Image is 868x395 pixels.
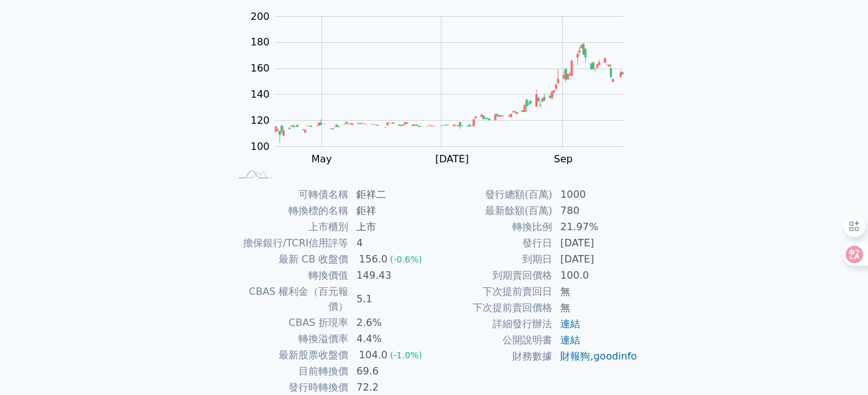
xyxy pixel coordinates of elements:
[349,219,434,235] td: 上市
[349,267,434,284] td: 149.43
[230,203,349,219] td: 轉換標的名稱
[560,318,580,330] a: 連結
[553,187,638,203] td: 1000
[434,300,553,316] td: 下次提前賣回價格
[434,332,553,348] td: 公開說明書
[434,348,553,365] td: 財務數據
[553,267,638,284] td: 100.0
[251,62,270,74] tspan: 160
[434,284,553,300] td: 下次提前賣回日
[349,235,434,251] td: 4
[230,363,349,379] td: 目前轉換價
[349,331,434,347] td: 4.4%
[230,267,349,284] td: 轉換價值
[349,284,434,315] td: 5.1
[312,153,332,165] tspan: May
[230,219,349,235] td: 上市櫃別
[356,348,390,363] div: 104.0
[806,335,868,395] div: 聊天小工具
[349,187,434,203] td: 鉅祥二
[244,10,642,165] g: Chart
[593,350,637,362] a: goodinfo
[230,284,349,315] td: CBAS 權利金（百元報價）
[434,251,553,267] td: 到期日
[553,219,638,235] td: 21.97%
[434,267,553,284] td: 到期賣回價格
[230,187,349,203] td: 可轉債名稱
[553,203,638,219] td: 780
[553,348,638,365] td: ,
[554,153,573,165] tspan: Sep
[560,334,580,346] a: 連結
[230,251,349,267] td: 最新 CB 收盤價
[230,331,349,347] td: 轉換溢價率
[349,363,434,379] td: 69.6
[390,350,422,360] span: (-1.0%)
[434,187,553,203] td: 發行總額(百萬)
[434,203,553,219] td: 最新餘額(百萬)
[434,235,553,251] td: 發行日
[553,251,638,267] td: [DATE]
[349,203,434,219] td: 鉅祥
[435,153,469,165] tspan: [DATE]
[553,300,638,316] td: 無
[230,235,349,251] td: 擔保銀行/TCRI信用評等
[230,315,349,331] td: CBAS 折現率
[553,235,638,251] td: [DATE]
[349,315,434,331] td: 2.6%
[251,36,270,48] tspan: 180
[251,140,270,152] tspan: 100
[251,88,270,100] tspan: 140
[356,252,390,267] div: 156.0
[806,335,868,395] iframe: Chat Widget
[560,350,590,362] a: 財報狗
[434,219,553,235] td: 轉換比例
[251,114,270,126] tspan: 120
[390,254,422,264] span: (-0.6%)
[434,316,553,332] td: 詳細發行辦法
[230,347,349,363] td: 最新股票收盤價
[251,10,270,22] tspan: 200
[553,284,638,300] td: 無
